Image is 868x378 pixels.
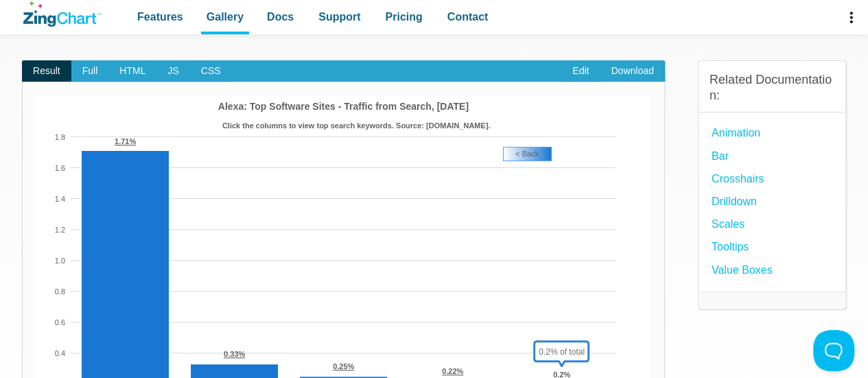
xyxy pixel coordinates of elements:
[207,8,244,26] span: Gallery
[267,8,294,26] span: Docs
[712,169,764,188] a: Crosshairs
[712,147,729,165] a: Bar
[447,8,489,26] span: Contact
[156,60,189,82] span: JS
[561,60,600,82] a: Edit
[385,8,422,26] span: Pricing
[709,72,834,104] h3: Related Documentation:
[712,237,749,256] a: Tooltips
[318,8,360,26] span: Support
[71,60,109,82] span: Full
[600,60,665,82] a: Download
[22,60,71,82] span: Result
[137,8,183,26] span: Features
[813,330,854,371] iframe: Toggle Customer Support
[712,123,760,142] a: Animation
[712,261,773,279] a: Value Boxes
[712,192,757,211] a: Drilldown
[23,1,101,27] a: ZingChart Logo. Click to return to the homepage
[712,215,744,233] a: Scales
[190,60,232,82] span: CSS
[108,60,156,82] span: HTML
